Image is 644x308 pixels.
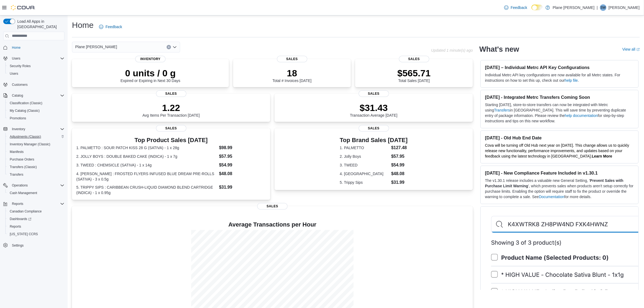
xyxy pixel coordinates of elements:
a: Dashboards [5,215,67,223]
dd: $54.99 [219,162,266,168]
span: Inventory [10,126,64,132]
span: Cash Management [8,190,64,196]
p: 0 units / 0 g [121,68,180,78]
span: Feedback [511,5,527,10]
dt: 2. JOLLY BOYS : DOUBLE BAKED CAKE (INDICA) - 1 x 7g [76,154,217,159]
h3: [DATE] - Integrated Metrc Transfers Coming Soon [485,94,634,100]
button: Users [1,55,67,62]
button: Home [1,44,67,51]
a: Documentation [539,195,564,199]
span: Sales [359,90,389,97]
span: Settings [10,242,64,248]
span: Users [10,71,18,76]
div: Avg Items Per Transaction [DATE] [143,102,200,117]
span: Promotions [10,116,26,120]
span: Dashboards [8,216,64,222]
button: Operations [10,182,30,189]
a: Purchase Orders [8,156,37,163]
dd: $48.08 [391,171,408,177]
p: Plane [PERSON_NAME] [553,4,595,11]
span: Catalog [12,93,23,98]
strong: Learn More [592,154,612,158]
span: Feedback [105,24,122,30]
span: Promotions [8,115,64,122]
a: [US_STATE] CCRS [8,231,40,237]
a: Feedback [97,21,124,32]
dt: 4. [GEOGRAPHIC_DATA] [340,171,389,176]
a: Classification (Classic) [8,100,45,106]
button: Catalog [10,92,25,99]
button: Purchase Orders [5,156,67,163]
span: Customers [12,83,28,87]
button: Promotions [5,114,67,122]
div: Total # Invoices [DATE] [272,68,311,83]
span: Canadian Compliance [10,209,42,214]
dd: $57.95 [219,153,266,160]
button: Reports [1,200,67,208]
dd: $31.99 [391,179,408,186]
a: Security Roles [8,63,33,69]
a: Customers [10,81,30,88]
span: Reports [12,202,23,206]
span: Reports [10,224,21,229]
a: Transfers [494,108,510,112]
span: Sales [359,125,389,132]
span: Transfers [10,172,23,177]
dt: 1. PALMETTO [340,145,389,150]
span: My Catalog (Classic) [10,109,40,113]
p: | [597,4,598,11]
a: Transfers (Classic) [8,164,39,170]
button: Inventory Manager (Classic) [5,140,67,148]
h3: [DATE] - New Compliance Feature Included in v1.30.1 [485,170,634,176]
span: Cash Management [10,191,37,195]
dt: 1. PALMETTO : SOUR PATCH KISS 28 G (SATIVA) - 1 x 28g [76,145,217,150]
span: Load All Apps in [GEOGRAPHIC_DATA] [15,19,64,30]
span: Classification (Classic) [8,100,64,106]
a: Manifests [8,149,26,155]
span: Users [10,55,64,62]
a: Dashboards [8,216,34,222]
a: Feedback [502,2,529,13]
a: Home [10,44,23,51]
button: My Catalog (Classic) [5,107,67,114]
input: Dark Mode [531,5,543,10]
span: Sales [257,203,288,209]
button: Security Roles [5,62,67,70]
a: Settings [10,242,26,249]
span: Operations [12,183,28,188]
h3: [DATE] – Individual Metrc API Key Configurations [485,65,634,70]
button: Operations [1,182,67,189]
a: Reports [8,223,23,230]
button: Transfers [5,171,67,178]
button: Catalog [1,92,67,99]
a: Promotions [8,115,28,122]
span: Catalog [10,92,64,99]
dt: 5. TRIPPY SIPS : CARIBBEAN CRUSH-LIQUID DIAMOND BLEND CARTRIDGE (INDICA) - 1 x 0.95g [76,185,217,195]
span: Security Roles [10,64,31,68]
span: Customers [10,81,64,88]
p: Individual Metrc API key configurations are now available for all Metrc states. For instructions ... [485,72,634,83]
dd: $98.99 [219,145,266,151]
dd: $31.99 [219,184,266,191]
dt: 3. TWEED [340,162,389,168]
dt: 2. Jolly Boys [340,154,389,159]
span: Security Roles [8,63,64,69]
span: Sales [399,56,429,62]
p: 18 [272,68,311,78]
button: Cash Management [5,189,67,197]
span: Inventory Manager (Classic) [10,142,50,146]
a: Canadian Compliance [8,208,44,215]
dt: 5. Trippy Sips [340,180,389,185]
span: Adjustments (Classic) [8,133,64,140]
span: My Catalog (Classic) [8,107,64,114]
h3: Top Product Sales [DATE] [76,137,266,143]
nav: Complex example [3,41,64,263]
p: 1.22 [143,102,200,113]
button: Users [10,55,22,62]
span: Classification (Classic) [10,101,42,105]
a: help documentation [565,113,598,118]
button: Adjustments (Classic) [5,133,67,140]
span: Transfers [8,171,64,178]
button: Reports [5,223,67,230]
